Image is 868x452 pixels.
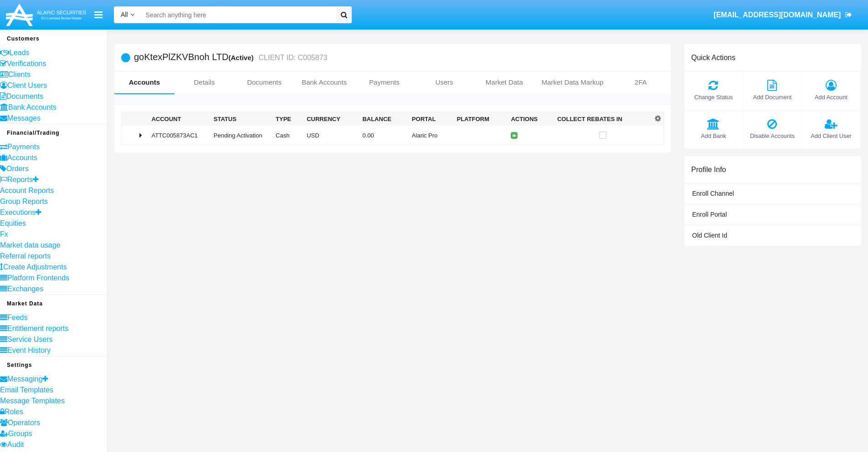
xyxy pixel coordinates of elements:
span: Change Status [689,93,738,102]
span: Feeds [7,314,27,321]
span: Roles [5,408,23,416]
span: Accounts [7,154,37,162]
th: Balance [359,112,408,126]
a: Details [175,71,235,93]
span: Verifications [7,60,46,67]
a: Market Data [474,71,534,93]
h6: Profile Info [691,165,726,174]
span: Old Client Id [692,232,727,239]
span: Add Document [748,93,797,102]
span: Exchanges [7,285,43,293]
th: Currency [303,112,359,126]
span: Service Users [7,335,53,343]
span: Groups [8,430,32,437]
span: Entitlement reports [7,325,68,332]
td: 0.00 [359,126,408,145]
th: Portal [408,112,453,126]
td: USD [303,126,359,145]
a: Accounts [114,71,175,93]
span: Orders [6,165,29,173]
img: Logo image [5,1,87,28]
small: CLIENT ID: C005873 [257,54,328,61]
td: Alaric Pro [408,126,453,145]
span: Add Bank [689,132,738,140]
span: Reports [7,176,33,183]
span: Clients [8,71,31,78]
span: Add Account [806,93,856,102]
span: All [121,11,128,18]
span: Payments [7,143,40,151]
td: Pending Activation [210,126,272,145]
span: [EMAIL_ADDRESS][DOMAIN_NAME] [714,11,841,19]
a: Users [414,71,474,93]
span: Messaging [7,375,42,383]
span: Operators [8,419,40,427]
span: Add Client User [806,132,856,140]
a: Market Data Markup [534,71,611,93]
span: Documents [6,92,43,100]
td: Cash [272,126,303,145]
a: Documents [234,71,294,93]
a: All [114,10,141,20]
span: Platform Frontends [7,274,69,282]
span: Messages [7,114,41,122]
span: Audit [7,441,24,448]
th: Platform [453,112,508,126]
th: Actions [507,112,554,126]
h6: Quick Actions [691,53,735,62]
span: Disable Accounts [748,132,797,140]
h5: goKtexPlZKVBnoh LTD [134,52,327,63]
th: Account [148,112,210,126]
th: Collect Rebates In [554,112,652,126]
th: Type [272,112,303,126]
span: Enroll Portal [692,211,727,218]
input: Search [141,6,333,23]
a: [EMAIL_ADDRESS][DOMAIN_NAME] [709,2,857,28]
a: Bank Accounts [294,71,354,93]
th: Status [210,112,272,126]
a: Payments [354,71,415,93]
span: Client Users [7,81,47,89]
a: 2FA [611,71,671,93]
span: Event History [7,346,51,354]
span: Create Adjustments [3,263,67,271]
span: Enroll Channel [692,190,734,197]
div: (Active) [229,52,257,63]
span: Bank Accounts [8,103,56,111]
td: ATTC005873AC1 [148,126,210,145]
span: Leads [10,49,30,56]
